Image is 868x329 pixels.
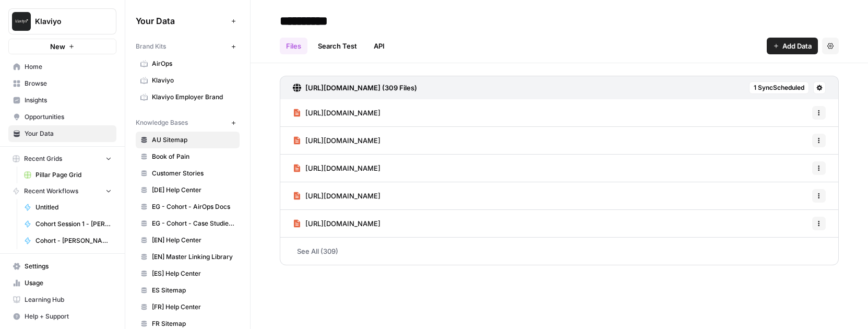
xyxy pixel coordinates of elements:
span: Your Data [136,15,227,27]
a: [URL][DOMAIN_NAME] [293,182,381,209]
a: [DE] Help Center [136,182,240,198]
button: New [8,39,116,54]
span: Cohort Session 1 - [PERSON_NAME] workflow 1 [35,219,112,229]
a: [URL][DOMAIN_NAME] [293,99,381,126]
span: Book of Pain [152,152,235,161]
span: Your Data [25,129,112,138]
span: [EN] Master Linking Library [152,252,235,262]
span: 1 Sync Scheduled [754,83,804,92]
img: Klaviyo Logo [12,12,31,31]
a: ES Sitemap [136,282,240,299]
a: EG - Cohort - AirOps Docs [136,198,240,215]
span: [URL][DOMAIN_NAME] [305,108,381,118]
span: Pillar Page Grid [35,170,112,180]
a: [EN] Master Linking Library [136,249,240,265]
span: Brand Kits [136,42,166,51]
a: Usage [8,275,116,291]
a: Settings [8,258,116,275]
span: Klaviyo Employer Brand [152,92,235,102]
span: [URL][DOMAIN_NAME] [305,218,381,229]
span: [DE] Help Center [152,185,235,195]
a: Book of Pain [136,148,240,165]
button: Workspace: Klaviyo [8,8,116,34]
span: [ES] Help Center [152,269,235,278]
span: EG - Cohort - AirOps Docs [152,202,235,211]
a: Cohort Session 1 - [PERSON_NAME] workflow 1 [19,216,116,232]
a: [URL][DOMAIN_NAME] [293,155,381,182]
span: New [50,41,65,52]
a: [EN] Help Center [136,232,240,249]
button: Help + Support [8,308,116,325]
a: [FR] Help Center [136,299,240,315]
span: Insights [25,96,112,105]
a: Files [280,38,307,54]
span: Customer Stories [152,169,235,178]
span: [URL][DOMAIN_NAME] [305,191,381,201]
button: Recent Grids [8,151,116,167]
a: Your Data [8,125,116,142]
span: Settings [25,262,112,271]
button: Recent Workflows [8,183,116,199]
span: Usage [25,278,112,288]
a: EG - Cohort - Case Studies (All) [136,215,240,232]
span: Cohort - [PERSON_NAME] - Blog hero image generation [35,236,112,245]
a: [URL][DOMAIN_NAME] (309 Files) [293,76,417,99]
span: ES Sitemap [152,286,235,295]
a: Klaviyo Employer Brand [136,89,240,105]
span: Untitled [35,203,112,212]
a: [URL][DOMAIN_NAME] [293,127,381,154]
span: [FR] Help Center [152,302,235,312]
span: Klaviyo [152,76,235,85]
span: Help + Support [25,312,112,321]
button: 1 SyncScheduled [749,81,809,94]
a: Home [8,58,116,75]
span: AirOps [152,59,235,68]
a: Pillar Page Grid [19,167,116,183]
span: Knowledge Bases [136,118,188,127]
a: [URL][DOMAIN_NAME] [293,210,381,237]
span: [URL][DOMAIN_NAME] [305,163,381,173]
span: Recent Workflows [24,186,78,196]
span: Opportunities [25,112,112,122]
span: Learning Hub [25,295,112,304]
span: [URL][DOMAIN_NAME] [305,135,381,146]
button: Add Data [767,38,818,54]
a: Learning Hub [8,291,116,308]
a: Customer Stories [136,165,240,182]
span: Recent Grids [24,154,62,163]
span: FR Sitemap [152,319,235,328]
a: AU Sitemap [136,132,240,148]
a: See All (309) [280,238,839,265]
span: Klaviyo [35,16,98,27]
a: [ES] Help Center [136,265,240,282]
a: Cohort - [PERSON_NAME] - Blog hero image generation [19,232,116,249]
a: Insights [8,92,116,109]
a: AirOps [136,55,240,72]
span: Home [25,62,112,72]
h3: [URL][DOMAIN_NAME] (309 Files) [305,83,417,93]
span: Browse [25,79,112,88]
span: EG - Cohort - Case Studies (All) [152,219,235,228]
a: Klaviyo [136,72,240,89]
span: Add Data [782,41,812,51]
a: Opportunities [8,109,116,125]
a: API [367,38,391,54]
a: Untitled [19,199,116,216]
span: [EN] Help Center [152,236,235,245]
a: Search Test [312,38,363,54]
a: Browse [8,75,116,92]
span: AU Sitemap [152,135,235,145]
